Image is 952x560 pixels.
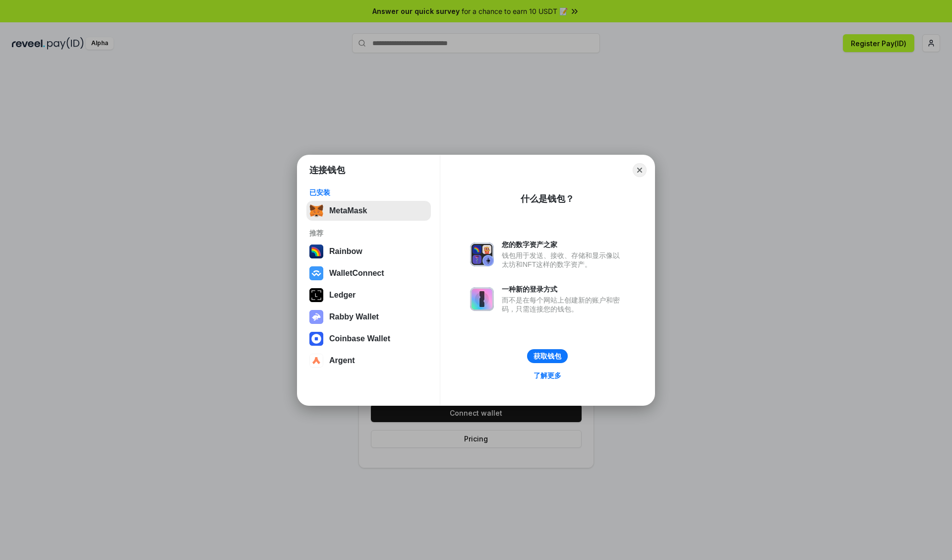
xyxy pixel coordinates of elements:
[470,287,494,311] img: svg+xml,%3Csvg%20xmlns%3D%22http%3A%2F%2Fwww.w3.org%2F2000%2Fsvg%22%20fill%3D%22none%22%20viewBox...
[306,263,431,283] button: WalletConnect
[534,352,561,361] div: 获取钱包
[502,240,625,249] div: 您的数字资产之家
[470,243,494,266] img: svg+xml,%3Csvg%20xmlns%3D%22http%3A%2F%2Fwww.w3.org%2F2000%2Fsvg%22%20fill%3D%22none%22%20viewBox...
[309,204,323,218] img: svg+xml,%3Csvg%20fill%3D%22none%22%20height%3D%2233%22%20viewBox%3D%220%200%2035%2033%22%20width%...
[329,291,356,300] div: Ledger
[329,312,379,321] div: Rabby Wallet
[309,354,323,368] img: svg+xml,%3Csvg%20width%3D%2228%22%20height%3D%2228%22%20viewBox%3D%220%200%2028%2028%22%20fill%3D...
[329,356,355,365] div: Argent
[309,245,323,258] img: svg+xml,%3Csvg%20width%3D%22120%22%20height%3D%22120%22%20viewBox%3D%220%200%20120%20120%22%20fil...
[521,193,574,205] div: 什么是钱包？
[309,164,345,176] h1: 连接钱包
[309,288,323,302] img: svg+xml,%3Csvg%20xmlns%3D%22http%3A%2F%2Fwww.w3.org%2F2000%2Fsvg%22%20width%3D%2228%22%20height%3...
[306,329,431,349] button: Coinbase Wallet
[309,310,323,324] img: svg+xml,%3Csvg%20xmlns%3D%22http%3A%2F%2Fwww.w3.org%2F2000%2Fsvg%22%20fill%3D%22none%22%20viewBox...
[502,251,625,269] div: 钱包用于发送、接收、存储和显示像以太坊和NFT这样的数字资产。
[527,349,568,363] button: 获取钱包
[528,369,567,382] a: 了解更多
[309,266,323,280] img: svg+xml,%3Csvg%20width%3D%2228%22%20height%3D%2228%22%20viewBox%3D%220%200%2028%2028%22%20fill%3D...
[502,296,625,313] div: 而不是在每个网站上创建新的账户和密码，只需连接您的钱包。
[633,163,647,177] button: Close
[502,285,625,294] div: 一种新的登录方式
[329,206,367,215] div: MetaMask
[306,285,431,305] button: Ledger
[329,247,362,256] div: Rainbow
[306,201,431,221] button: MetaMask
[329,334,390,343] div: Coinbase Wallet
[306,242,431,261] button: Rainbow
[534,371,561,380] div: 了解更多
[306,307,431,327] button: Rabby Wallet
[329,269,384,278] div: WalletConnect
[309,229,428,238] div: 推荐
[306,351,431,371] button: Argent
[309,188,428,197] div: 已安装
[309,332,323,346] img: svg+xml,%3Csvg%20width%3D%2228%22%20height%3D%2228%22%20viewBox%3D%220%200%2028%2028%22%20fill%3D...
